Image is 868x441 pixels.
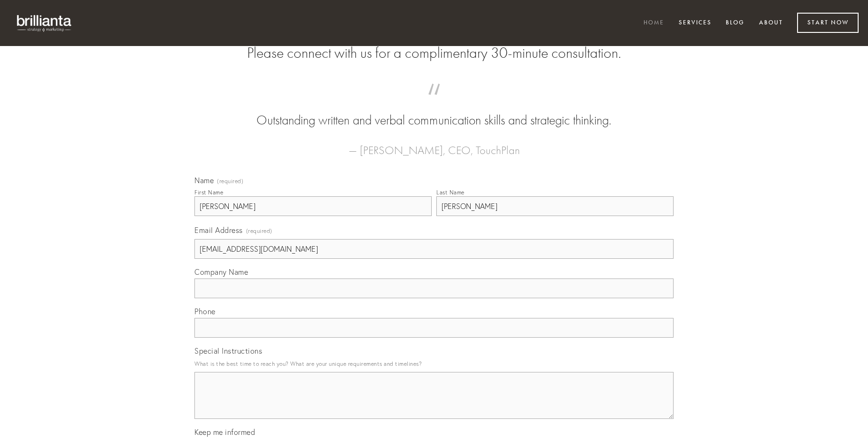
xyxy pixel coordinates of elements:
[194,307,216,316] span: Phone
[194,346,262,356] span: Special Instructions
[246,224,272,237] span: (required)
[753,15,789,31] a: About
[797,13,859,33] a: Start Now
[9,9,80,37] img: brillianta - research, strategy, marketing
[217,178,243,184] span: (required)
[209,93,659,111] span: “
[720,15,751,31] a: Blog
[436,189,465,196] div: Last Name
[194,267,248,277] span: Company Name
[194,427,255,437] span: Keep me informed
[637,15,670,31] a: Home
[209,93,659,130] blockquote: Outstanding written and verbal communication skills and strategic thinking.
[194,225,243,235] span: Email Address
[209,130,659,160] figcaption: — [PERSON_NAME], CEO, TouchPlan
[194,189,223,196] div: First Name
[194,176,214,185] span: Name
[194,357,674,370] p: What is the best time to reach you? What are your unique requirements and timelines?
[673,15,718,31] a: Services
[194,44,674,62] h2: Please connect with us for a complimentary 30-minute consultation.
